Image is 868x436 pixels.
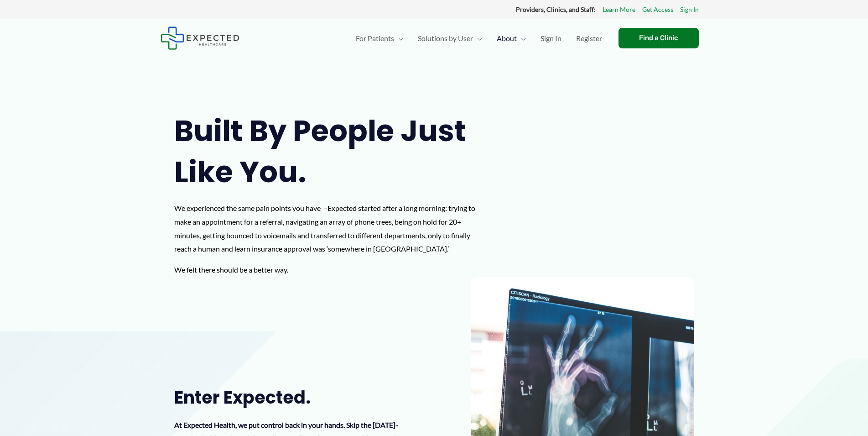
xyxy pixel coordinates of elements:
a: Solutions by UserMenu Toggle [411,22,489,54]
span: Register [576,22,602,54]
a: For PatientsMenu Toggle [348,22,411,54]
span: Menu Toggle [473,22,482,54]
a: Learn More [603,4,635,16]
h1: Built by people just like you. [174,110,486,192]
span: For Patients [356,22,394,54]
span: Menu Toggle [394,22,403,54]
a: AboutMenu Toggle [489,22,533,54]
span: About [497,22,517,54]
a: Find a Clinic [619,28,699,48]
span: Sign In [541,22,561,54]
p: We experienced the same pain points you have – [174,201,486,256]
a: Sign In [680,4,699,16]
span: Solutions by User [418,22,473,54]
a: Sign In [533,22,569,54]
a: Get Access [642,4,673,16]
a: Register [569,22,609,54]
strong: Providers, Clinics, and Staff: [516,5,596,13]
h2: Enter Expected. [174,386,405,409]
span: Menu Toggle [517,22,526,54]
nav: Primary Site Navigation [348,22,609,54]
img: Expected Healthcare Logo - side, dark font, small [161,26,239,50]
p: We felt there should be a better way. [174,263,486,277]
